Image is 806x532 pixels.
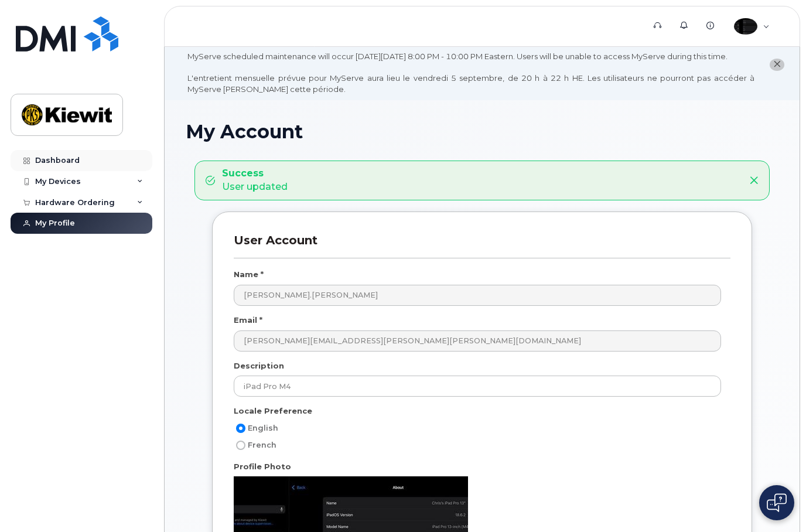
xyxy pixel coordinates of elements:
[234,360,284,371] label: Description
[734,15,757,38] div: User avatar
[186,121,778,142] h1: My Account
[248,424,278,432] span: English
[234,233,730,258] h3: User Account
[234,315,262,326] label: Email *
[234,269,264,280] label: Name *
[222,167,288,180] strong: Success
[234,461,291,472] label: Profile Photo
[248,441,276,449] span: French
[236,424,245,433] input: English
[236,441,245,450] input: French
[187,51,754,94] div: MyServe scheduled maintenance will occur [DATE][DATE] 8:00 PM - 10:00 PM Eastern. Users will be u...
[767,493,787,512] img: Open chat
[734,18,757,35] img: User avatar
[222,167,288,194] div: User updated
[234,405,312,417] label: Locale Preference
[770,59,784,71] button: close notification
[726,15,778,38] div: Chris.Stolzer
